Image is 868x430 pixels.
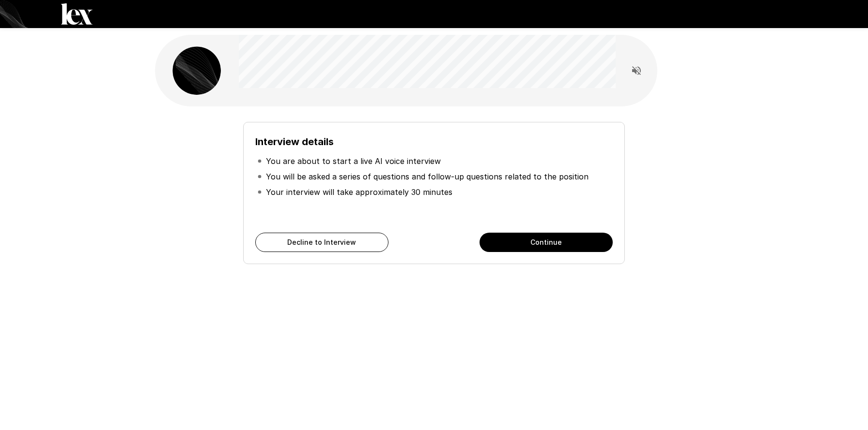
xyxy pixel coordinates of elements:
[172,46,221,95] img: lex_avatar2.png
[255,233,388,252] button: Decline to Interview
[266,186,452,198] p: Your interview will take approximately 30 minutes
[627,61,646,80] button: Read questions aloud
[266,171,589,182] p: You will be asked a series of questions and follow-up questions related to the position
[255,136,334,148] b: Interview details
[480,233,613,252] button: Continue
[266,155,441,167] p: You are about to start a live AI voice interview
